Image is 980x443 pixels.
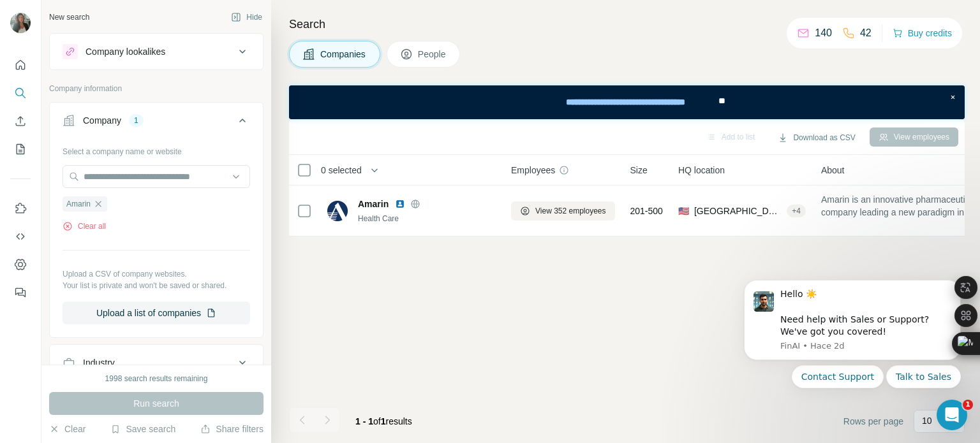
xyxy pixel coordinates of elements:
[358,213,496,224] div: Health Care
[860,25,872,41] p: 42
[694,205,782,217] span: [GEOGRAPHIC_DATA], [US_STATE]
[63,280,250,291] p: Your list is private and won't be saved or shared.
[10,13,31,33] img: Avatar
[289,15,965,33] h4: Search
[50,105,263,141] button: Company1
[10,54,31,76] button: Quick start
[63,268,250,280] p: Upload a CSV of company websites.
[937,400,967,430] iframe: Intercom live chat
[418,48,447,61] span: People
[10,110,31,133] button: Enrich CSV
[630,205,663,217] span: 201-500
[222,8,271,27] button: Hide
[63,301,250,324] button: Upload a list of companies
[10,253,31,276] button: Dashboard
[49,423,85,435] button: Clear
[511,201,615,221] button: View 352 employees
[10,281,31,304] button: Feedback
[511,164,555,177] span: Employees
[85,45,165,58] div: Company lookalikes
[787,205,806,217] div: + 4
[105,373,208,384] div: 1998 search results remaining
[893,24,952,42] button: Buy credits
[63,221,106,232] button: Clear all
[821,164,845,177] span: About
[10,138,31,161] button: My lists
[630,164,648,177] span: Size
[321,164,362,177] span: 0 selected
[373,416,381,426] span: of
[395,199,405,209] img: LinkedIn logo
[355,416,373,426] span: 1 - 1
[815,25,832,41] p: 140
[83,356,115,369] div: Industry
[110,423,175,435] button: Save search
[129,115,144,126] div: 1
[725,265,980,437] iframe: Intercom notifications mensaje
[63,141,250,157] div: Select a company name or website
[769,128,864,147] button: Download as CSV
[200,423,264,435] button: Share filters
[320,48,367,61] span: Companies
[50,347,263,378] button: Industry
[963,400,973,410] span: 1
[327,201,348,221] img: Logo of Amarin
[381,416,386,426] span: 1
[358,198,389,210] span: Amarin
[49,83,264,94] p: Company information
[66,198,91,210] span: Amarin
[289,85,965,119] iframe: Banner
[535,205,606,217] span: View 352 employees
[49,11,89,23] div: New search
[678,205,689,217] span: 🇺🇸
[10,197,31,220] button: Use Surfe on LinkedIn
[83,114,121,127] div: Company
[678,164,725,177] span: HQ location
[50,36,263,67] button: Company lookalikes
[10,225,31,248] button: Use Surfe API
[355,416,412,426] span: results
[10,82,31,105] button: Search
